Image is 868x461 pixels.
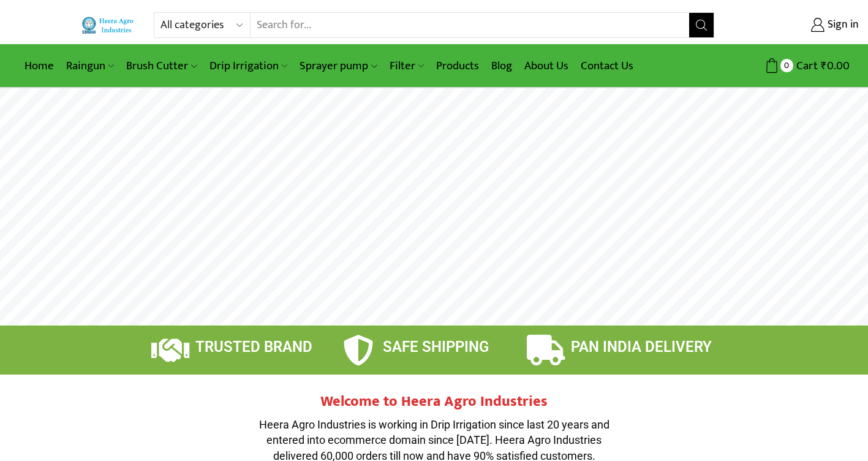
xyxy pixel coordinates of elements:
span: TRUSTED BRAND [195,338,312,356]
a: Brush Cutter [120,51,203,80]
span: Sign in [825,17,859,33]
a: Raingun [60,51,120,80]
a: About Us [518,51,575,80]
span: SAFE SHIPPING [383,338,489,356]
span: ₹ [821,56,827,75]
input: Search for... [251,13,689,37]
bdi: 0.00 [821,56,850,75]
button: Search button [689,13,714,37]
a: Drip Irrigation [203,51,293,80]
a: Home [18,51,60,80]
span: 0 [780,59,793,72]
h2: Welcome to Heera Agro Industries [251,393,618,411]
span: Cart [793,58,818,74]
a: Filter [383,51,430,80]
a: Products [430,51,485,80]
a: 0 Cart ₹0.00 [726,55,850,77]
a: Sign in [733,14,859,36]
a: Blog [485,51,518,80]
a: Sprayer pump [293,51,383,80]
span: PAN INDIA DELIVERY [571,338,712,356]
a: Contact Us [575,51,640,80]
